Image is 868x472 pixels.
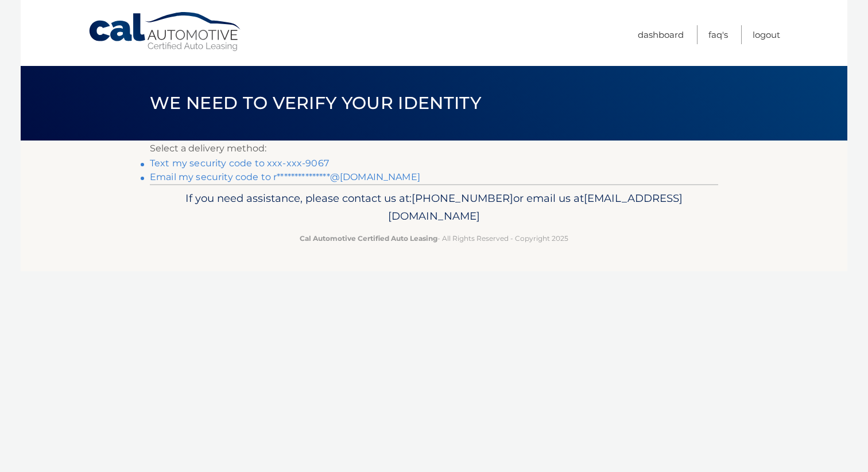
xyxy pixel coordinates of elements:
[157,232,711,244] p: - All Rights Reserved - Copyright 2025
[150,92,481,114] span: We need to verify your identity
[412,192,513,205] span: [PHONE_NUMBER]
[638,25,684,44] a: Dashboard
[150,141,718,157] p: Select a delivery method:
[753,25,780,44] a: Logout
[708,25,728,44] a: FAQ's
[88,11,243,52] a: Cal Automotive
[300,234,437,243] strong: Cal Automotive Certified Auto Leasing
[157,189,711,226] p: If you need assistance, please contact us at: or email us at
[150,158,329,169] a: Text my security code to xxx-xxx-9067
